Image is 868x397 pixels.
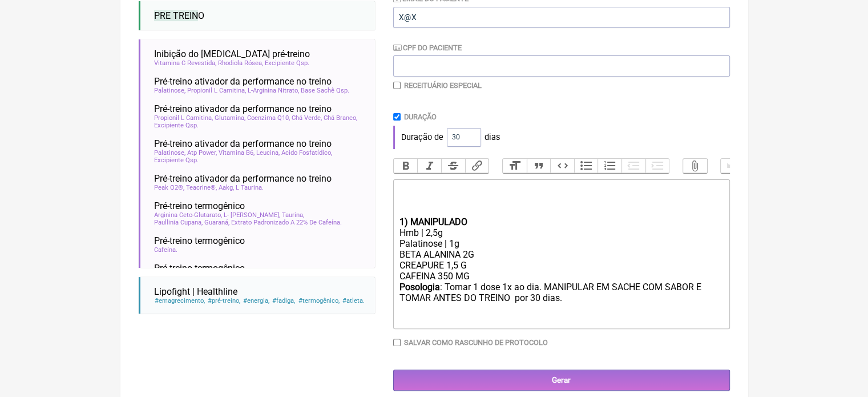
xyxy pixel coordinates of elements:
[248,87,299,94] span: L-Arginina Nitrato
[417,159,441,174] button: Italic
[187,149,217,157] span: Atp Power
[399,282,439,292] strong: Posologia
[399,282,723,325] div: : Tomar 1 dose 1x ao dia. MANIPULAR EM SACHE COM SABOR E TOMAR ANTES DO TREINO por 30 dias.
[215,114,245,122] span: Glutamina
[393,370,730,391] input: Gerar
[621,159,645,174] button: Decrease Level
[154,10,198,21] span: PRE TREIN
[272,297,296,304] span: fadiga
[154,286,237,297] span: Lipofight | Healthline
[154,87,185,94] span: Palatinose
[207,297,241,304] span: pré-treino
[399,249,723,282] div: BETA ALANINA 2G CREAPURE 1,5 G CAFEINA 350 MG
[154,200,245,211] span: Pré-treino termogênico
[527,159,551,174] button: Quote
[154,297,205,304] span: emagrecimento
[154,184,184,191] span: Peak O2®
[399,238,723,249] div: Palatinose | 1g
[683,159,707,174] button: Attach Files
[154,114,213,122] span: Propionil L Carnitina
[281,149,332,157] span: Acido Fosfatídico
[154,122,199,129] span: Excipiente Qsp
[219,149,255,157] span: Vitamina B6
[154,219,342,226] span: Paullinia Cupana, Guaraná, Extrato Padronizado A 22% De Cafeína
[154,49,310,59] span: Inibição do [MEDICAL_DATA] pré-treino
[247,114,290,122] span: Coenzima Q10
[154,149,185,157] span: Palatinose
[186,184,217,191] span: Teacrine®
[401,133,443,142] span: Duração de
[154,103,332,114] span: Pré-treino ativador da performance no treino
[485,133,500,142] span: dias
[154,246,177,254] span: Cafeína
[324,114,357,122] span: Chá Branco
[154,138,332,149] span: Pré-treino ativador da performance no treino
[503,159,527,174] button: Heading
[342,297,365,304] span: atleta
[597,159,621,174] button: Numbers
[297,297,340,304] span: termogênico
[224,211,280,219] span: L- [PERSON_NAME]
[404,81,482,90] label: Receituário Especial
[399,227,723,238] div: Hmb | 2,5g
[236,184,264,191] span: L Taurina
[399,216,467,227] strong: 1) MANIPULADO
[404,113,437,121] label: Duração
[393,43,462,52] label: CPF do Paciente
[394,159,418,174] button: Bold
[256,149,280,157] span: Leucina
[292,114,322,122] span: Chá Verde
[282,211,304,219] span: Taurina
[441,159,465,174] button: Strikethrough
[465,159,489,174] button: Link
[243,297,270,304] span: energia
[154,157,199,164] span: Excipiente Qsp
[574,159,598,174] button: Bullets
[721,159,745,174] button: Undo
[154,173,332,184] span: Pré-treino ativador da performance no treino
[404,338,548,347] label: Salvar como rascunho de Protocolo
[154,211,222,219] span: Arginina Ceto-Glutarato
[154,76,332,87] span: Pré-treino ativador da performance no treino
[645,159,669,174] button: Increase Level
[154,235,245,246] span: Pré-treino termogênico
[154,59,216,67] span: Vitamina C Revestida
[219,184,234,191] span: Aakg
[154,263,245,274] span: Pré-treino termogênico
[187,87,246,94] span: Propionil L Carnitina
[301,87,349,94] span: Base Sachê Qsp
[265,59,309,67] span: Excipiente Qsp
[550,159,574,174] button: Code
[218,59,263,67] span: Rhodiola Rósea
[154,10,204,21] span: O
